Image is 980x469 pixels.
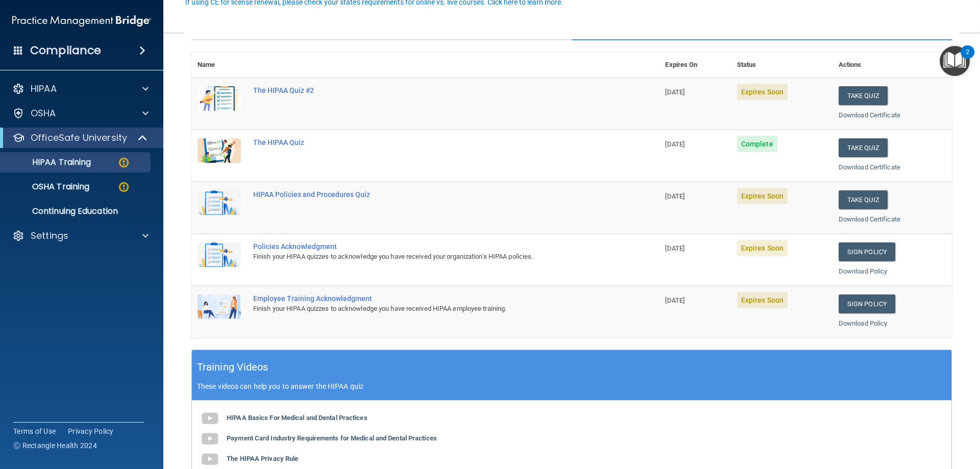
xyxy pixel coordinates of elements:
img: warning-circle.0cc9ac19.png [117,156,130,169]
th: Name [191,53,247,78]
p: Continuing Education [7,206,146,216]
a: Download Policy [839,319,888,327]
button: Open Resource Center, 2 new notifications [940,46,970,76]
th: Expires On [659,53,730,78]
p: OSHA [31,107,56,119]
div: Policies Acknowledgment [253,242,608,251]
a: HIPAA [12,83,149,95]
span: [DATE] [665,88,684,96]
a: Download Certificate [839,163,900,171]
span: [DATE] [665,140,684,148]
p: HIPAA [31,83,57,95]
b: Payment Card Industry Requirements for Medical and Dental Practices [227,434,437,442]
a: Privacy Policy [68,426,114,436]
span: [DATE] [665,244,684,252]
h4: Compliance [30,43,101,58]
h5: Training Videos [197,358,268,376]
p: OfficeSafe University [31,132,127,144]
a: Settings [12,230,149,242]
span: Ⓒ Rectangle Health 2024 [13,440,97,451]
th: Actions [832,53,952,78]
a: Download Certificate [839,111,900,119]
p: Settings [31,230,68,242]
span: [DATE] [665,297,684,304]
div: The HIPAA Quiz #2 [253,86,608,94]
span: Expires Soon [737,188,788,204]
div: The HIPAA Quiz [253,138,608,146]
b: The HIPAA Privacy Rule [227,455,298,462]
img: gray_youtube_icon.38fcd6cc.png [200,408,220,429]
span: Complete [737,136,777,152]
div: Finish your HIPAA quizzes to acknowledge you have received HIPAA employee training. [253,303,608,315]
img: gray_youtube_icon.38fcd6cc.png [200,429,220,449]
button: Take Quiz [839,138,888,157]
p: OSHA Training [7,182,89,192]
button: Take Quiz [839,190,888,209]
p: HIPAA Training [7,157,91,167]
span: [DATE] [665,192,684,200]
div: Finish your HIPAA quizzes to acknowledge you have received your organization’s HIPAA policies. [253,251,608,263]
a: Sign Policy [839,242,895,261]
b: HIPAA Basics For Medical and Dental Practices [227,414,367,422]
th: Status [731,53,832,78]
span: Expires Soon [737,292,788,308]
a: OSHA [12,107,149,119]
span: Expires Soon [737,84,788,100]
img: PMB logo [12,11,151,31]
button: Take Quiz [839,86,888,105]
p: These videos can help you to answer the HIPAA quiz [197,382,946,390]
div: 2 [966,52,969,65]
img: warning-circle.0cc9ac19.png [117,181,130,193]
span: Expires Soon [737,240,788,256]
div: HIPAA Policies and Procedures Quiz [253,190,608,199]
a: OfficeSafe University [12,132,148,144]
a: Download Policy [839,267,888,275]
a: Download Certificate [839,215,900,223]
a: Terms of Use [13,426,56,436]
a: Sign Policy [839,294,895,313]
iframe: Drift Widget Chat Controller [929,399,968,437]
div: Employee Training Acknowledgment [253,294,608,303]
